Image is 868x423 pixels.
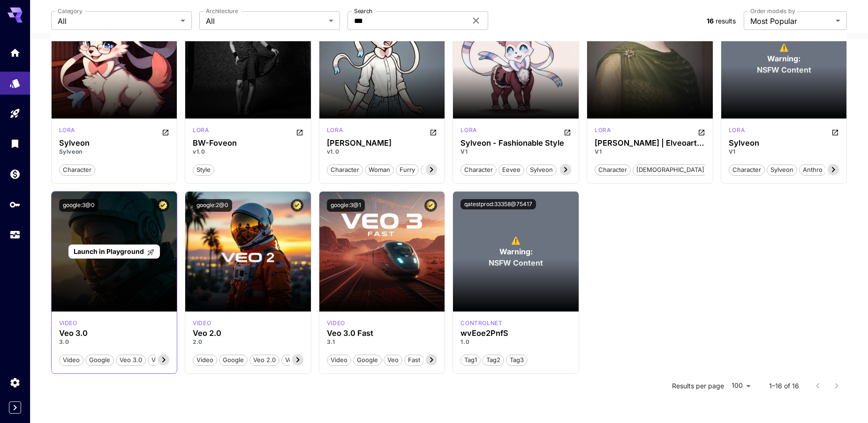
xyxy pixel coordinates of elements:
[250,356,279,365] span: Veo 2.0
[511,235,521,246] span: ⚠️
[9,168,21,180] div: Wallet
[59,338,170,346] p: 3.0
[59,163,95,176] button: character
[327,319,345,327] div: google_veo_3_fast
[767,163,797,176] button: sylveon
[85,354,114,366] button: Google
[729,126,745,134] p: lora
[193,165,214,175] span: style
[424,199,437,212] button: Certified Model – Vetted for best performance and includes a commercial license.
[595,126,611,137] div: Pony
[354,7,372,15] label: Search
[460,329,571,338] h3: wvEoe2PnfS
[68,245,160,259] a: Launch in Playground
[595,163,631,176] button: character
[595,148,705,156] p: V1
[281,354,300,366] button: Veo
[193,199,232,212] button: google:2@0
[489,257,543,268] span: NSFW Content
[460,126,476,137] div: SD 1.5
[249,354,279,366] button: Veo 2.0
[779,42,789,53] span: ⚠️
[148,354,166,366] button: Veo
[327,165,362,175] span: character
[404,354,424,366] button: Fast
[282,356,300,365] span: Veo
[59,126,75,134] p: lora
[59,126,75,137] div: SD 1.5
[206,15,325,27] span: All
[9,47,21,59] div: Home
[498,163,524,176] button: eevee
[460,139,571,148] div: Sylveon - Fashionable Style
[86,356,113,365] span: Google
[728,379,754,393] div: 100
[353,354,382,366] button: Google
[219,356,247,365] span: Google
[767,53,800,64] span: Warning:
[396,165,418,175] span: furry
[757,64,811,75] span: NSFW Content
[460,163,497,176] button: character
[430,126,437,137] button: Open in CivitAI
[460,148,571,156] p: V1
[729,139,839,148] h3: Sylveon
[9,377,21,388] div: Settings
[327,139,438,148] h3: [PERSON_NAME]
[193,319,211,327] div: google_veo_2
[365,165,393,175] span: woman
[384,354,402,366] button: Veo
[59,199,98,212] button: google:3@0
[9,138,21,149] div: Library
[219,354,248,366] button: Google
[750,7,795,15] label: Order models by
[595,139,705,148] div: Ioannes Sphrantzes | Elveoart (Pony)
[9,74,21,86] div: Models
[327,163,363,176] button: character
[800,165,826,175] span: anthro
[698,126,705,137] button: Open in CivitAI
[193,139,303,148] h3: BW-Foveon
[193,356,217,365] span: Video
[327,319,345,327] p: video
[193,329,303,338] div: Veo 2.0
[116,356,145,365] span: Veo 3.0
[157,199,169,212] button: Certified Model – Vetted for best performance and includes a commercial license.
[162,126,169,137] button: Open in CivitAI
[767,165,797,175] span: sylveon
[769,381,799,391] p: 1–16 of 16
[60,165,95,175] span: character
[9,108,21,119] div: Playground
[729,163,765,176] button: character
[327,338,438,346] p: 3.1
[384,356,402,365] span: Veo
[193,163,214,176] button: style
[59,329,170,338] h3: Veo 3.0
[59,139,170,148] h3: Sylveon
[193,338,303,346] p: 2.0
[9,199,21,210] div: API Keys
[327,199,365,212] button: google:3@1
[396,163,419,176] button: furry
[460,354,481,366] button: tag1
[750,15,832,27] span: Most Popular
[9,401,21,414] button: Expand sidebar
[499,246,533,257] span: Warning:
[327,148,438,156] p: v1.0
[291,199,303,212] button: Certified Model – Vetted for best performance and includes a commercial license.
[460,319,502,327] div: FLUX.1 D
[74,247,144,255] span: Launch in Playground
[59,148,170,156] p: Sylveon
[729,148,839,156] p: V1
[421,165,455,175] span: pokemon
[672,381,724,391] p: Results per page
[460,126,476,134] p: lora
[193,126,209,134] p: lora
[716,17,736,25] span: results
[729,126,745,137] div: SD 1.5
[506,356,527,365] span: tag3
[453,192,579,312] div: To view NSFW models, adjust the filter settings and toggle the option on.
[327,126,343,137] div: Pony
